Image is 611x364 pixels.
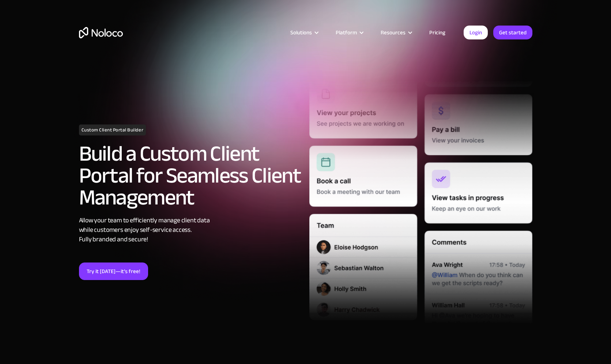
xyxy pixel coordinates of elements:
[493,26,532,39] a: Get started
[79,27,123,38] a: home
[79,124,146,135] h1: Custom Client Portal Builder
[290,28,312,37] div: Solutions
[79,216,302,244] div: Allow your team to efficiently manage client data while customers enjoy self-service access. Full...
[420,28,455,37] a: Pricing
[464,26,488,39] a: Login
[381,28,406,37] div: Resources
[371,28,420,37] div: Resources
[79,143,302,208] h2: Build a Custom Client Portal for Seamless Client Management
[336,28,357,37] div: Platform
[79,263,148,280] a: Try it [DATE]—it’s free!
[327,28,371,37] div: Platform
[281,28,327,37] div: Solutions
